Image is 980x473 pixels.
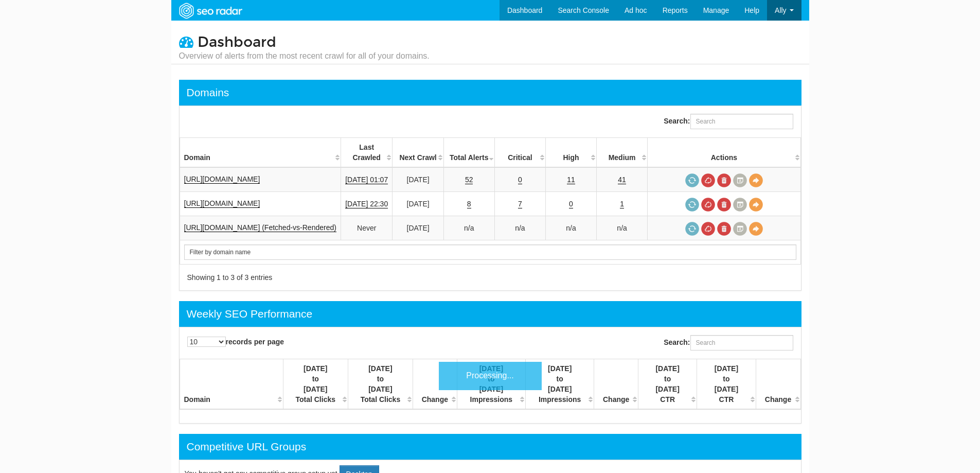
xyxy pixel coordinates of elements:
[701,198,715,212] a: Cancel in-progress audit
[690,335,793,351] input: Search:
[180,138,341,168] th: Domain: activate to sort column ascending
[494,138,545,168] th: Critical: activate to sort column descending
[283,359,348,410] th: [DATE] to [DATE] Total Clicks
[717,198,731,212] a: Delete most recent audit
[546,216,597,240] td: n/a
[393,138,443,168] th: Next Crawl: activate to sort column descending
[187,439,307,454] div: Competitive URL Groups
[756,359,800,410] th: Change
[625,6,647,14] span: Ad hoc
[518,176,522,184] a: 0
[664,335,793,351] label: Search:
[443,138,494,168] th: Total Alerts: activate to sort column ascending
[775,6,787,14] span: Ally
[663,6,688,14] span: Reports
[569,200,573,208] a: 0
[179,50,430,62] small: Overview of alerts from the most recent crawl for all of your domains.
[187,337,284,347] label: records per page
[685,198,699,212] a: Request a crawl
[567,176,575,184] a: 11
[733,173,747,187] a: Crawl History
[749,198,763,212] a: View Domain Overview
[558,6,609,14] span: Search Console
[180,359,283,410] th: Domain
[717,173,731,187] a: Delete most recent audit
[703,6,729,14] span: Manage
[341,138,393,168] th: Last Crawled: activate to sort column descending
[184,244,796,260] input: Search
[198,33,276,51] span: Dashboard
[618,176,626,184] a: 41
[348,359,413,410] th: [DATE] to [DATE] Total Clicks
[733,198,747,212] a: Crawl History
[717,222,731,236] a: Delete most recent audit
[526,359,594,410] th: [DATE] to [DATE] Impressions
[701,222,715,236] a: Cancel in-progress audit
[749,173,763,187] a: View Domain Overview
[457,359,525,410] th: [DATE] to [DATE] Impressions
[620,200,624,208] a: 1
[638,359,697,410] th: [DATE] to [DATE] CTR
[187,85,229,100] div: Domains
[184,223,336,232] a: [URL][DOMAIN_NAME] (Fetched-vs-Rendered)
[179,34,193,49] i: 
[596,138,648,168] th: Medium: activate to sort column descending
[749,222,763,236] a: View Domain Overview
[467,200,471,208] a: 8
[341,216,393,240] td: Never
[494,216,545,240] td: n/a
[546,138,597,168] th: High: activate to sort column descending
[184,199,260,208] a: [URL][DOMAIN_NAME]
[685,222,699,236] a: Request a crawl
[697,359,756,410] th: [DATE] to [DATE] CTR
[184,175,260,184] a: [URL][DOMAIN_NAME]
[701,173,715,187] a: Cancel in-progress audit
[393,167,443,192] td: [DATE]
[518,200,522,208] a: 7
[594,359,638,410] th: Change
[664,114,793,129] label: Search:
[187,337,226,347] select: records per page
[690,114,793,129] input: Search:
[648,138,800,168] th: Actions: activate to sort column ascending
[596,216,648,240] td: n/a
[439,362,542,390] div: Processing...
[345,200,388,208] a: [DATE] 22:30
[465,176,473,184] a: 52
[175,2,246,20] img: SEORadar
[187,306,313,322] div: Weekly SEO Performance
[733,222,747,236] a: Crawl History
[685,173,699,187] a: Request a crawl
[393,216,443,240] td: [DATE]
[744,6,759,14] span: Help
[345,176,388,184] a: [DATE] 01:07
[187,272,477,283] div: Showing 1 to 3 of 3 entries
[393,192,443,216] td: [DATE]
[443,216,494,240] td: n/a
[413,359,457,410] th: Change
